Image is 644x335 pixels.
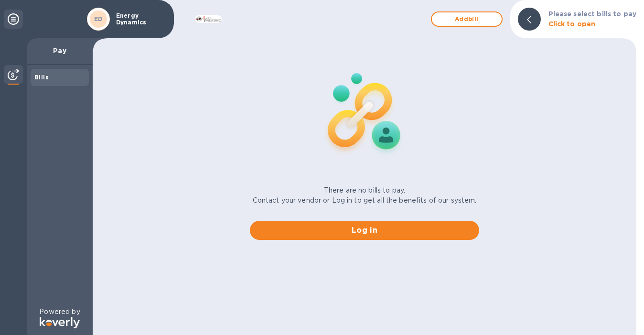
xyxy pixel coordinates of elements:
[40,317,80,328] img: Logo
[116,12,164,26] p: Energy Dynamics
[253,185,477,205] p: There are no bills to pay. Contact your vendor or Log in to get all the benefits of our system.
[34,74,49,81] b: Bills
[548,20,596,28] b: Click to open
[548,10,636,18] b: Please select bills to pay
[39,307,80,317] p: Powered by
[440,13,494,25] span: Add bill
[94,15,103,22] b: ED
[34,46,85,55] p: Pay
[258,225,472,236] span: Log in
[431,11,503,27] button: Addbill
[250,221,479,240] button: Log in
